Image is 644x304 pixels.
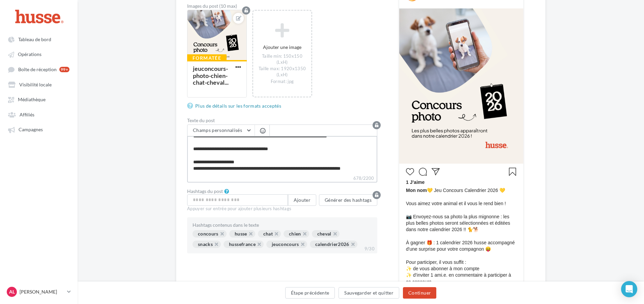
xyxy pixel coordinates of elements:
div: jeuconcours-photo-chien-chat-cheval... [193,65,229,86]
div: cheval [312,230,340,238]
span: Champs personnalisés [193,127,242,133]
span: Tableau de bord [18,36,51,42]
svg: J’aime [406,168,414,176]
span: Campagnes [19,127,43,133]
div: calendrier2026 [310,241,357,248]
div: chat [258,230,281,238]
div: chien [284,230,309,238]
span: Mon nom [406,188,427,193]
a: Visibilité locale [4,78,74,90]
a: AL [PERSON_NAME] [5,285,72,298]
div: Formatée [187,54,227,62]
p: [PERSON_NAME] [20,288,64,295]
span: Visibilité locale [19,82,52,87]
a: Boîte de réception 99+ [4,63,74,76]
button: Ajouter [288,194,316,206]
div: 1 J’aime [406,179,517,187]
label: Texte du post [187,118,377,123]
span: Opérations [18,52,41,57]
a: Plus de détails sur les formats acceptés [187,102,284,110]
div: 9/30 [362,245,377,253]
div: husse [229,230,255,238]
button: Champs personnalisés [187,125,255,136]
a: Campagnes [4,123,74,135]
button: Continuer [403,287,436,299]
div: Hashtags contenus dans le texte [193,223,372,227]
a: Tableau de bord [4,33,74,45]
span: Boîte de réception [18,66,57,72]
span: Médiathèque [18,97,46,103]
div: snacks [193,241,221,248]
div: 99+ [59,67,69,72]
div: hussefrance [224,241,264,248]
div: Appuyer sur entrée pour ajouter plusieurs hashtags [187,206,377,212]
div: jeuconcours [266,241,307,248]
label: 678/2200 [187,175,377,183]
a: Médiathèque [4,93,74,105]
a: Affiliés [4,108,74,120]
svg: Partager la publication [432,168,440,176]
div: Open Intercom Messenger [621,281,637,297]
svg: Commenter [419,168,427,176]
a: Opérations [4,48,74,60]
span: AL [9,288,15,295]
button: Étape précédente [285,287,335,299]
div: Images du post (10 max) [187,4,377,8]
div: concours [193,230,227,238]
button: Générer des hashtags [319,194,377,206]
svg: Enregistrer [508,168,517,176]
span: Affiliés [20,112,34,117]
label: Hashtags du post [187,189,223,194]
button: Sauvegarder et quitter [339,287,399,299]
